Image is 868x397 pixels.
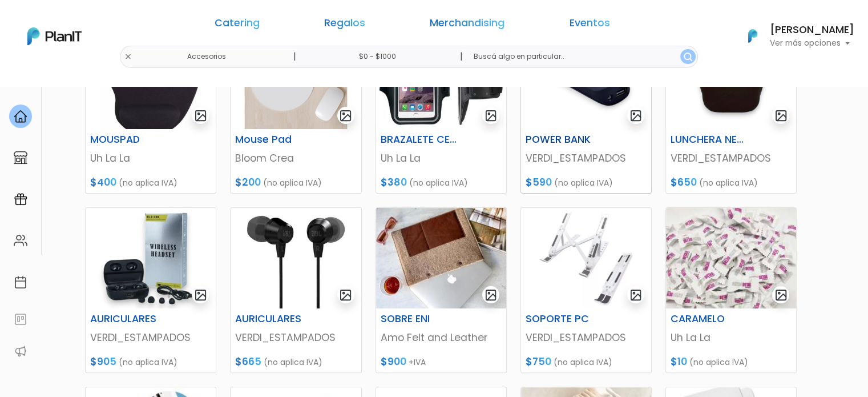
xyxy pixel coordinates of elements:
img: gallery-light [194,288,207,302]
img: gallery-light [339,288,352,302]
a: Regalos [324,18,365,32]
img: gallery-light [339,109,352,122]
img: marketplace-4ceaa7011d94191e9ded77b95e3339b90024bf715f7c57f8cf31f2d8c509eaba.svg [14,151,27,165]
span: $900 [381,355,406,368]
a: Eventos [569,18,609,32]
a: gallery-light AURICULARES VERDI_ESTAMPADOS $665 (no aplica IVA) [230,207,361,373]
p: VERDI_ESTAMPADOS [526,330,647,345]
img: home-e721727adea9d79c4d83392d1f703f7f8bce08238fde08b1acbfd93340b81755.svg [14,110,27,123]
span: $400 [90,175,116,189]
span: (no aplica IVA) [699,177,758,189]
h6: BRAZALETE CELULAR [374,134,464,146]
span: (no aplica IVA) [409,177,468,189]
span: $665 [235,355,261,368]
a: gallery-light POWER BANK VERDI_ESTAMPADOS $590 (no aplica IVA) [520,28,652,194]
p: VERDI_ESTAMPADOS [671,151,792,166]
h6: AURICULARES [83,313,173,325]
h6: [PERSON_NAME] [770,25,854,35]
img: thumb_2000___2000-Photoroom_-_2024-09-26T152218.171.jpg [231,208,361,308]
span: (no aplica IVA) [554,177,613,189]
img: gallery-light [629,288,643,302]
h6: AURICULARES [228,313,318,325]
img: close-6986928ebcb1d6c9903e3b54e860dbc4d054630f23adef3a32610726dff6a82b.svg [124,53,132,61]
img: gallery-light [774,109,788,122]
p: Uh La La [381,151,502,166]
p: Uh La La [90,151,211,166]
h6: SOBRE ENI [374,313,464,325]
img: gallery-light [194,109,207,122]
p: VERDI_ESTAMPADOS [235,330,356,345]
input: Buscá algo en particular.. [464,46,697,68]
a: gallery-light MOUSPAD Uh La La $400 (no aplica IVA) [85,28,216,194]
p: | [459,50,462,63]
h6: Mouse Pad [228,134,318,146]
div: ¿Necesitás ayuda? [59,11,164,33]
p: VERDI_ESTAMPADOS [90,330,211,345]
p: | [293,50,296,63]
a: gallery-light AURICULARES VERDI_ESTAMPADOS $905 (no aplica IVA) [85,207,216,373]
a: gallery-light SOBRE ENI Amo Felt and Leather $900 +IVA [376,207,507,373]
img: people-662611757002400ad9ed0e3c099ab2801c6687ba6c219adb57efc949bc21e19d.svg [14,234,27,247]
img: gallery-light [485,109,498,122]
span: (no aplica IVA) [119,356,177,368]
a: gallery-light Mouse Pad Bloom Crea $200 (no aplica IVA) [230,28,361,194]
span: $380 [381,175,407,189]
img: PlanIt Logo [27,27,82,45]
img: search_button-432b6d5273f82d61273b3651a40e1bd1b912527efae98b1b7a1b2c0702e16a8d.svg [684,53,692,61]
span: (no aplica IVA) [689,356,748,368]
p: Amo Felt and Leather [381,330,502,345]
img: thumb_thumb_WhatsApp_Image_2023-07-25_at_16.27.14__1_.jpeg [376,208,506,308]
span: $905 [90,355,116,368]
img: calendar-87d922413cdce8b2cf7b7f5f62616a5cf9e4887200fb71536465627b3292af00.svg [14,275,27,289]
span: (no aplica IVA) [119,177,177,189]
a: Merchandising [430,18,504,32]
span: +IVA [409,356,426,368]
a: gallery-light SOPORTE PC VERDI_ESTAMPADOS $750 (no aplica IVA) [520,207,652,373]
span: (no aplica IVA) [554,356,612,368]
img: thumb_Dise%C3%B1o_sin_t%C3%ADtulo__7_.png [521,208,651,308]
span: $650 [671,175,697,189]
img: campaigns-02234683943229c281be62815700db0a1741e53638e28bf9629b52c665b00959.svg [14,193,27,206]
a: Catering [215,18,260,32]
h6: MOUSPAD [83,134,173,146]
span: $590 [526,175,552,189]
a: gallery-light CARAMELO Uh La La $10 (no aplica IVA) [665,207,797,373]
h6: SOPORTE PC [519,313,609,325]
img: feedback-78b5a0c8f98aac82b08bfc38622c3050aee476f2c9584af64705fc4e61158814.svg [14,312,27,326]
p: Uh La La [671,330,792,345]
img: gallery-light [774,288,788,302]
span: (no aplica IVA) [264,356,322,368]
img: gallery-light [629,109,643,122]
span: $10 [671,355,687,368]
button: PlanIt Logo [PERSON_NAME] Ver más opciones [733,21,854,51]
p: Ver más opciones [770,39,854,47]
img: gallery-light [485,288,498,302]
p: VERDI_ESTAMPADOS [526,151,647,166]
img: thumb_2000___2000-Photoroom_-_2024-09-26T151445.129.jpg [86,208,216,308]
h6: LUNCHERA NEOPRENO [664,134,754,146]
span: $200 [235,175,261,189]
span: $750 [526,355,551,368]
p: Bloom Crea [235,151,356,166]
h6: POWER BANK [519,134,609,146]
h6: CARAMELO [664,313,754,325]
img: PlanIt Logo [740,23,765,49]
a: gallery-light BRAZALETE CELULAR Uh La La $380 (no aplica IVA) [376,28,507,194]
img: partners-52edf745621dab592f3b2c58e3bca9d71375a7ef29c3b500c9f145b62cc070d4.svg [14,344,27,358]
a: gallery-light LUNCHERA NEOPRENO VERDI_ESTAMPADOS $650 (no aplica IVA) [665,28,797,194]
span: (no aplica IVA) [263,177,322,189]
img: thumb_WhatsApp_Image_2025-03-04_at_21.18.07__1_.jpeg [666,208,796,308]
